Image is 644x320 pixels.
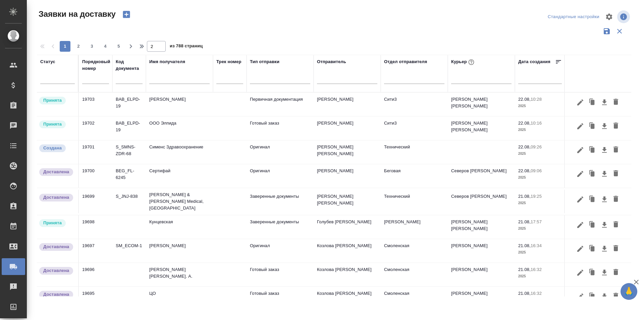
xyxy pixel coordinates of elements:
[118,9,135,20] button: Создать
[518,144,531,149] p: 22.08,
[575,219,586,231] button: Редактировать
[518,200,562,207] p: 2025
[586,266,599,279] button: Клонировать
[599,144,610,156] button: Скачать
[79,215,112,239] td: 19698
[448,287,515,310] td: [PERSON_NAME]
[518,243,531,248] p: 21.08,
[79,164,112,188] td: 19700
[216,58,241,65] div: Трек номер
[586,193,599,206] button: Клонировать
[617,10,631,23] span: Посмотреть информацию
[116,58,143,72] div: Код документа
[531,144,542,149] p: 09:26
[317,58,346,65] div: Отправитель
[531,194,542,199] p: 19:25
[518,121,531,126] p: 22.08,
[247,239,314,263] td: Оригинал
[586,242,599,255] button: Клонировать
[599,219,610,231] button: Скачать
[43,145,62,151] p: Создана
[112,190,146,213] td: S_JNJ-838
[613,25,626,38] button: Сбросить фильтры
[599,120,610,133] button: Скачать
[610,96,622,109] button: Удалить
[39,266,75,275] div: Документы доставлены, фактическая дата доставки проставиться автоматически
[601,9,617,25] span: Настроить таблицу
[575,242,586,255] button: Редактировать
[247,117,314,140] td: Готовый заказ
[43,243,69,250] p: Доставлена
[39,144,75,153] div: Новая заявка, еще не передана в работу
[546,12,601,22] div: split button
[146,263,213,286] td: [PERSON_NAME] [PERSON_NAME]. А.
[599,168,610,180] button: Скачать
[146,140,213,164] td: Сименс Здравоохранение
[381,117,448,140] td: Сити3
[146,93,213,116] td: [PERSON_NAME]
[381,164,448,188] td: Беговая
[575,193,586,206] button: Редактировать
[599,266,610,279] button: Скачать
[518,97,531,102] p: 22.08,
[73,41,84,52] button: 2
[467,58,476,66] button: При выборе курьера статус заявки автоматически поменяется на «Принята»
[149,58,185,65] div: Имя получателя
[448,117,515,140] td: [PERSON_NAME] [PERSON_NAME]
[448,164,515,188] td: Северов [PERSON_NAME]
[575,266,586,279] button: Редактировать
[599,193,610,206] button: Скачать
[40,58,55,65] div: Статус
[146,164,213,188] td: Сертифай
[314,140,381,164] td: [PERSON_NAME] [PERSON_NAME]
[599,242,610,255] button: Скачать
[112,239,146,263] td: SM_ECOM-1
[518,273,562,280] p: 2025
[600,25,613,38] button: Сохранить фильтры
[314,263,381,286] td: Козлова [PERSON_NAME]
[112,140,146,164] td: S_SMNS-ZDR-68
[79,190,112,213] td: 19699
[531,267,542,272] p: 16:32
[381,263,448,286] td: Смоленская
[575,168,586,180] button: Редактировать
[87,43,97,50] span: 3
[314,117,381,140] td: [PERSON_NAME]
[314,287,381,310] td: Козлова [PERSON_NAME]
[575,290,586,303] button: Редактировать
[518,249,562,256] p: 2025
[448,215,515,239] td: [PERSON_NAME] [PERSON_NAME]
[39,219,75,228] div: Курьер назначен
[518,219,531,224] p: 21.08,
[247,190,314,213] td: Заверенные документы
[146,117,213,140] td: ООО Элпида
[586,144,599,156] button: Клонировать
[518,103,562,109] p: 2025
[531,168,542,173] p: 09:06
[43,267,69,274] p: Доставлена
[599,96,610,109] button: Скачать
[381,190,448,213] td: Технический
[112,93,146,116] td: BAB_ELPD-19
[448,93,515,116] td: [PERSON_NAME] [PERSON_NAME]
[518,291,531,296] p: 21.08,
[39,120,75,129] div: Курьер назначен
[314,93,381,116] td: [PERSON_NAME]
[146,215,213,239] td: Кунцевская
[531,97,542,102] p: 10:28
[250,58,279,65] div: Тип отправки
[43,194,69,201] p: Доставлена
[531,219,542,224] p: 17:57
[384,58,427,65] div: Отдел отправителя
[43,291,69,298] p: Доставлена
[100,41,111,52] button: 4
[518,194,531,199] p: 21.08,
[37,9,116,19] span: Заявки на доставку
[79,117,112,140] td: 19702
[247,93,314,116] td: Первичная документация
[43,121,62,128] p: Принята
[247,215,314,239] td: Заверенные документы
[575,144,586,156] button: Редактировать
[146,287,213,310] td: ЦО
[381,239,448,263] td: Смоленская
